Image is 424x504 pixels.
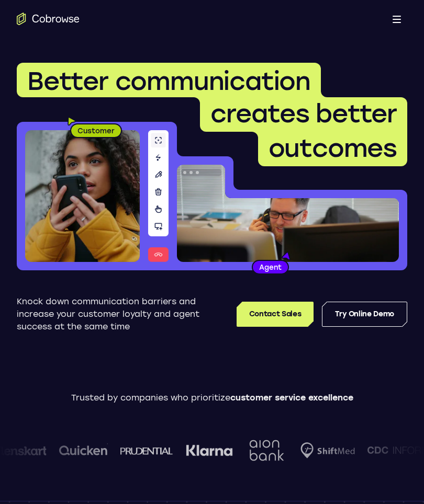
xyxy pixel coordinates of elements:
img: A series of tools used in co-browsing sessions [148,130,169,262]
span: Better communication [27,66,310,96]
span: creates better [210,98,397,129]
p: Knock down communication barriers and increase your customer loyalty and agent success at the sam... [17,295,211,333]
span: customer service excellence [230,393,353,403]
span: outcomes [269,133,397,163]
img: Aion Bank [245,429,287,472]
a: Go to the home page [17,13,80,25]
img: prudential [120,446,173,455]
img: A customer holding their phone [25,130,140,262]
a: Contact Sales [237,302,314,327]
img: A customer support agent talking on the phone [177,165,399,262]
img: Klarna [185,444,232,457]
a: Try Online Demo [322,302,407,327]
